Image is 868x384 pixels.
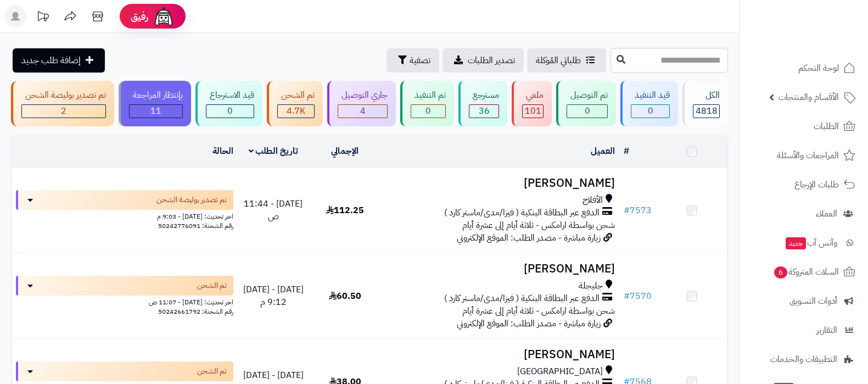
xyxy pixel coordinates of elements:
a: الكل4818 [680,81,730,126]
span: وآتس آب [785,235,837,251]
a: الحالة [212,144,233,158]
div: اخر تحديث: [DATE] - 11:07 ص [16,296,233,307]
span: 0 [648,104,653,118]
div: الكل [693,89,720,102]
div: 101 [523,105,543,118]
a: طلبات الإرجاع [746,171,861,198]
a: ملغي 101 [509,81,554,126]
a: #7570 [624,290,652,303]
span: 0 [585,104,590,118]
span: أدوات التسويق [789,293,837,309]
div: جاري التوصيل [338,89,388,102]
span: شحن بواسطة ارامكس - ثلاثة أيام إلى عشرة أيام [462,219,615,232]
span: 2 [61,104,66,118]
a: الإجمالي [331,144,359,158]
span: 4.7K [287,104,305,118]
span: تم الشحن [197,280,227,291]
a: أدوات التسويق [746,288,861,314]
span: تصفية [410,54,430,67]
a: الطلبات [746,113,861,140]
span: # [624,204,630,217]
button: تصفية [387,48,439,73]
a: قيد الاسترجاع 0 [193,81,265,126]
span: طلبات الإرجاع [794,177,839,192]
span: جليجلة [579,280,603,292]
span: [GEOGRAPHIC_DATA] [517,365,603,378]
a: وآتس آبجديد [746,230,861,256]
span: التقارير [816,322,837,338]
span: السلات المتروكة [773,264,839,280]
a: تم الشحن 4.7K [265,81,325,126]
a: طلباتي المُوكلة [527,48,606,73]
span: 36 [479,104,490,118]
span: زيارة مباشرة - مصدر الطلب: الموقع الإلكتروني [457,317,601,330]
span: تم تصدير بوليصة الشحن [156,194,227,205]
div: مسترجع [469,89,499,102]
a: تم التنفيذ 0 [398,81,456,126]
a: إضافة طلب جديد [13,48,105,73]
a: التقارير [746,317,861,343]
span: 101 [525,104,541,118]
a: جاري التوصيل 4 [325,81,398,126]
span: رفيق [131,10,148,23]
span: إضافة طلب جديد [21,54,81,67]
a: قيد التنفيذ 0 [618,81,680,126]
div: 0 [567,105,607,118]
div: قيد التنفيذ [631,89,670,102]
div: 0 [411,105,445,118]
a: #7573 [624,204,652,217]
div: 4663 [278,105,314,118]
img: ai-face.png [153,5,175,27]
span: 4 [360,104,366,118]
div: تم تصدير بوليصة الشحن [21,89,106,102]
span: 112.25 [326,204,364,217]
div: تم الشحن [277,89,315,102]
div: بإنتظار المراجعة [129,89,183,102]
span: 0 [425,104,431,118]
span: [DATE] - 11:44 ص [244,197,303,223]
span: التطبيقات والخدمات [770,352,837,367]
span: 4818 [696,104,718,118]
div: 2 [22,105,105,118]
div: ملغي [522,89,544,102]
div: تم التنفيذ [411,89,446,102]
span: 6 [774,266,787,279]
span: [DATE] - [DATE] 9:12 م [243,283,304,309]
span: تم الشحن [197,366,227,377]
a: بإنتظار المراجعة 11 [116,81,193,126]
span: 0 [227,104,233,118]
div: اخر تحديث: [DATE] - 9:03 م [16,210,233,221]
span: زيارة مباشرة - مصدر الطلب: الموقع الإلكتروني [457,231,601,244]
a: العميل [591,144,615,158]
a: السلات المتروكة6 [746,259,861,285]
a: مسترجع 36 [456,81,509,126]
span: 60.50 [329,290,361,303]
a: تحديثات المنصة [29,5,57,30]
span: الدفع عبر البطاقة البنكية ( فيزا/مدى/ماستر كارد ) [444,207,600,219]
img: logo-2.png [793,30,858,53]
a: # [624,144,629,158]
span: الأقسام والمنتجات [779,90,839,105]
span: الدفع عبر البطاقة البنكية ( فيزا/مدى/ماستر كارد ) [444,292,600,305]
span: # [624,290,630,303]
span: العملاء [816,206,837,221]
span: المراجعات والأسئلة [777,148,839,163]
h3: [PERSON_NAME] [385,263,614,275]
div: 0 [206,105,254,118]
a: تصدير الطلبات [443,48,524,73]
div: تم التوصيل [567,89,608,102]
div: 4 [338,105,387,118]
span: تصدير الطلبات [468,54,515,67]
a: المراجعات والأسئلة [746,142,861,169]
span: لوحة التحكم [798,60,839,76]
a: التطبيقات والخدمات [746,346,861,372]
a: العملاء [746,201,861,227]
span: جديد [786,237,806,249]
a: تم التوصيل 0 [554,81,618,126]
a: تم تصدير بوليصة الشحن 2 [9,81,116,126]
div: 36 [469,105,499,118]
span: الأفلاج [583,194,603,207]
div: قيد الاسترجاع [206,89,254,102]
a: لوحة التحكم [746,55,861,81]
span: 11 [150,104,161,118]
